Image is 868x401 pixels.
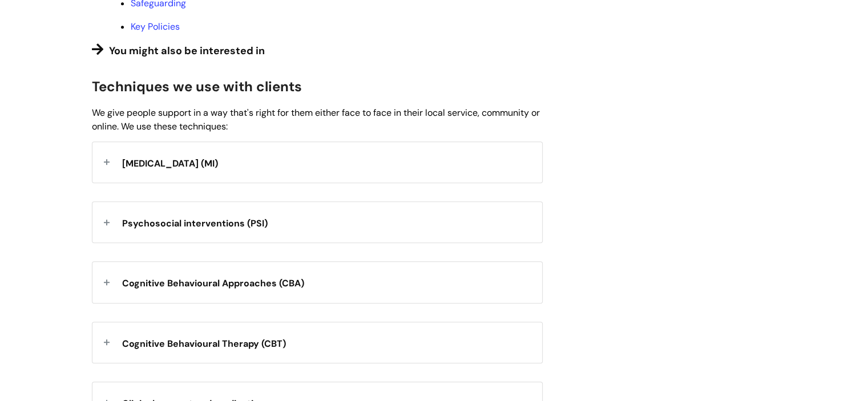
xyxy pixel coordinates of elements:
[131,21,180,33] a: Key Policies
[92,78,302,95] span: Techniques we use with clients
[122,157,218,169] span: [MEDICAL_DATA] (MI)
[122,338,286,350] span: Cognitive Behavioural Therapy (CBT)
[122,217,268,229] span: Psychosocial interventions (PSI)
[109,44,265,58] span: You might also be interested in
[92,107,540,133] span: We give people support in a way that's right for them either face to face in their local service,...
[122,277,304,289] span: Cognitive Behavioural Approaches (CBA)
